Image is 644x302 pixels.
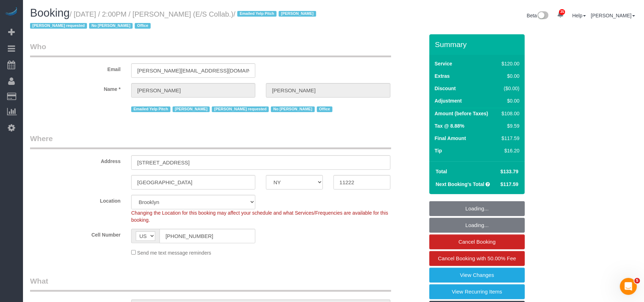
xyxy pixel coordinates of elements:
[500,169,518,174] span: $133.79
[137,250,211,256] span: Send me text message reminders
[499,97,520,104] div: $0.00
[25,63,126,73] label: Email
[429,234,525,249] a: Cancel Booking
[30,7,70,19] span: Booking
[25,195,126,204] label: Location
[435,60,452,67] label: Service
[591,13,635,18] a: [PERSON_NAME]
[499,72,520,80] div: $0.00
[435,110,488,117] label: Amount (before Taxes)
[537,11,549,21] img: New interface
[435,147,442,154] label: Tip
[30,41,391,57] legend: Who
[438,255,516,261] span: Cancel Booking with 50.00% Fee
[30,23,87,29] span: [PERSON_NAME] requested
[499,110,520,117] div: $108.00
[620,278,637,295] iframe: Intercom live chat
[499,147,520,154] div: $16.20
[173,106,210,112] span: [PERSON_NAME]
[435,122,464,129] label: Tax @ 8.88%
[30,276,391,292] legend: What
[500,181,518,187] span: $117.59
[559,9,565,15] span: 35
[499,85,520,92] div: ($0.00)
[25,83,126,93] label: Name *
[159,229,255,243] input: Cell Number
[135,23,150,29] span: Office
[279,11,316,17] span: [PERSON_NAME]
[436,181,485,187] strong: Next Booking's Total
[436,169,447,174] strong: Total
[30,133,391,149] legend: Where
[553,7,567,23] a: 35
[271,106,314,112] span: No [PERSON_NAME]
[333,175,390,190] input: Zip Code
[131,210,388,223] span: Changing the Location for this booking may affect your schedule and what Services/Frequencies are...
[4,7,18,17] img: Automaid Logo
[237,11,277,17] span: Emailed Yelp Pitch
[131,175,255,190] input: City
[429,268,525,283] a: View Changes
[266,83,390,98] input: Last Name
[435,72,450,80] label: Extras
[317,106,332,112] span: Office
[212,106,269,112] span: [PERSON_NAME] requested
[131,106,170,112] span: Emailed Yelp Pitch
[131,63,255,78] input: Email
[527,13,549,18] a: Beta
[435,135,466,142] label: Final Amount
[634,278,640,284] span: 5
[435,85,456,92] label: Discount
[131,83,255,98] input: First Name
[499,122,520,129] div: $9.59
[499,135,520,142] div: $117.59
[429,251,525,266] a: Cancel Booking with 50.00% Fee
[89,23,133,29] span: No [PERSON_NAME]
[435,97,462,104] label: Adjustment
[499,60,520,67] div: $120.00
[435,40,521,48] h3: Summary
[30,10,318,30] small: / [DATE] / 2:00PM / [PERSON_NAME] (E/S Collab.)
[572,13,586,18] a: Help
[25,155,126,165] label: Address
[429,284,525,299] a: View Recurring Items
[25,229,126,238] label: Cell Number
